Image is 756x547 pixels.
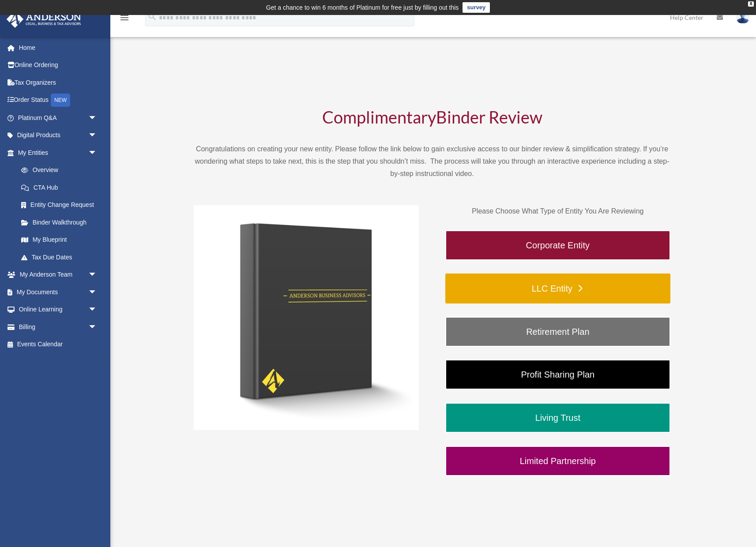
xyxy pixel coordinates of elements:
[147,12,157,22] i: search
[51,94,70,107] div: NEW
[12,179,110,196] a: CTA Hub
[12,231,110,249] a: My Blueprint
[736,11,749,24] img: User Pic
[445,403,670,433] a: Living Trust
[119,15,130,23] a: menu
[6,266,110,284] a: My Anderson Teamarrow_drop_down
[748,1,754,7] div: close
[6,91,110,109] a: Order StatusNEW
[6,74,110,91] a: Tax Organizers
[6,127,110,144] a: Digital Productsarrow_drop_down
[12,248,110,266] a: Tax Due Dates
[4,11,84,28] img: Anderson Advisors Platinum Portal
[6,109,110,127] a: Platinum Q&Aarrow_drop_down
[88,109,106,127] span: arrow_drop_down
[88,127,106,145] span: arrow_drop_down
[194,143,670,180] p: Congratulations on creating your new entity. Please follow the link below to gain exclusive acces...
[6,283,110,301] a: My Documentsarrow_drop_down
[436,107,542,127] span: Binder Review
[119,12,130,23] i: menu
[12,161,110,179] a: Overview
[6,318,110,336] a: Billingarrow_drop_down
[445,446,670,476] a: Limited Partnership
[88,144,106,162] span: arrow_drop_down
[6,144,110,161] a: My Entitiesarrow_drop_down
[6,301,110,318] a: Online Learningarrow_drop_down
[322,107,436,127] span: Complimentary
[88,266,106,284] span: arrow_drop_down
[266,2,459,13] div: Get a chance to win 6 months of Platinum for free just by filling out this
[445,360,670,390] a: Profit Sharing Plan
[445,273,670,303] a: LLC Entity
[6,56,110,74] a: Online Ordering
[445,317,670,347] a: Retirement Plan
[88,283,106,301] span: arrow_drop_down
[12,196,110,214] a: Entity Change Request
[12,214,106,231] a: Binder Walkthrough
[88,318,106,336] span: arrow_drop_down
[445,205,670,217] p: Please Choose What Type of Entity You Are Reviewing
[445,230,670,260] a: Corporate Entity
[463,2,490,13] a: survey
[6,336,110,353] a: Events Calendar
[6,39,110,56] a: Home
[88,301,106,319] span: arrow_drop_down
